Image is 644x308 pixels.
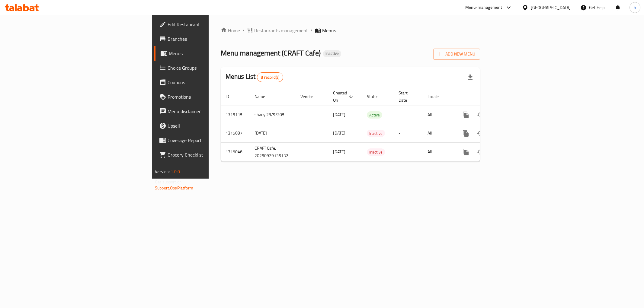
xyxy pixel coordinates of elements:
span: Promotions [168,93,255,100]
td: - [394,106,423,124]
li: / [310,27,312,34]
button: Add New Menu [433,49,480,60]
span: Grocery Checklist [168,151,255,158]
div: Active [367,111,382,119]
a: Coverage Report [154,133,259,148]
a: Branches [154,32,259,46]
a: Grocery Checklist [154,148,259,162]
span: Upsell [168,122,255,129]
div: [GEOGRAPHIC_DATA] [531,4,571,11]
td: All [423,106,454,124]
td: - [394,124,423,142]
div: Inactive [323,50,341,57]
table: enhanced table [221,87,521,162]
span: Choice Groups [168,64,255,71]
span: [DATE] [333,129,345,137]
div: Menu-management [465,4,502,11]
span: [DATE] [333,148,345,156]
span: Locale [428,93,447,100]
span: Status [367,93,386,100]
span: [DATE] [333,111,345,119]
span: Menus [169,50,255,57]
button: Change Status [473,145,488,159]
button: more [459,126,473,141]
button: more [459,108,473,122]
a: Support.OpsPlatform [155,184,193,192]
div: Inactive [367,148,385,156]
td: CRAFT Cafe, 20250929135132 [250,142,296,161]
div: Total records count [257,72,283,82]
span: Menu management ( CRAFT Cafe ) [221,46,321,60]
a: Menus [154,46,259,61]
div: Export file [463,70,478,84]
span: Menus [322,27,336,34]
td: All [423,142,454,161]
span: ID [226,93,237,100]
span: 3 record(s) [257,75,283,80]
nav: breadcrumb [221,27,480,34]
span: Active [367,112,382,119]
span: Version: [155,168,170,176]
span: 1.0.0 [171,168,180,176]
a: Edit Restaurant [154,17,259,32]
span: Vendor [300,93,321,100]
td: All [423,124,454,142]
button: Change Status [473,108,488,122]
td: - [394,142,423,161]
span: Inactive [323,51,341,56]
a: Choice Groups [154,61,259,75]
span: Created On [333,89,355,104]
span: Add New Menu [438,50,475,58]
td: [DATE] [250,124,296,142]
span: Coverage Report [168,137,255,144]
button: Change Status [473,126,488,141]
a: Menu disclaimer [154,104,259,119]
td: shady 29/9/205 [250,106,296,124]
a: Promotions [154,90,259,104]
span: h [634,4,636,11]
span: Name [255,93,273,100]
span: Coupons [168,79,255,86]
a: Coupons [154,75,259,90]
span: Inactive [367,149,385,156]
span: Menu disclaimer [168,108,255,115]
span: Get support on: [155,178,183,186]
th: Actions [454,87,521,106]
h2: Menus List [226,72,283,82]
a: Upsell [154,119,259,133]
span: Inactive [367,130,385,137]
span: Branches [168,35,255,43]
div: Inactive [367,130,385,137]
a: Restaurants management [247,27,308,34]
button: more [459,145,473,159]
span: Start Date [399,89,415,104]
span: Restaurants management [254,27,308,34]
span: Edit Restaurant [168,21,255,28]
